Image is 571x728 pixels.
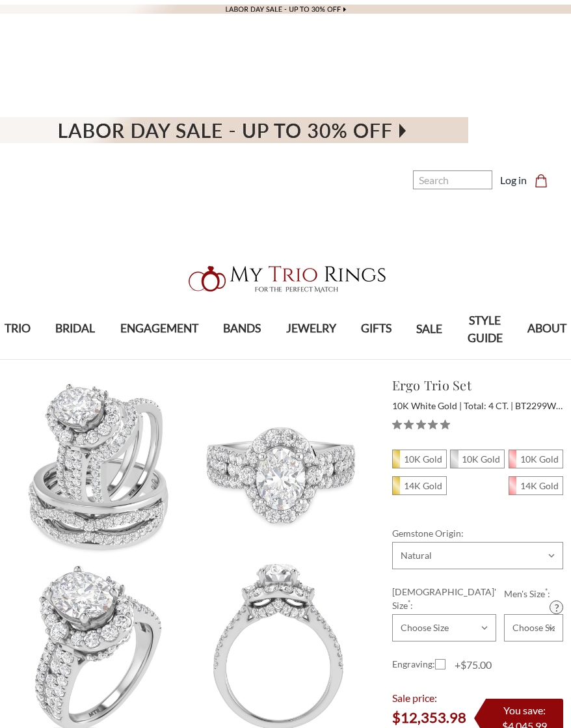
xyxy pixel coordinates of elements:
[43,308,107,350] a: BRIDAL
[181,258,390,300] img: My Trio Rings
[393,450,446,468] span: 10K Yellow Gold
[392,400,462,411] span: 10K White Gold
[108,308,211,350] a: ENGAGEMENT
[190,376,370,556] img: Photo of Ergo 4 ct tw. Oval Solitaire Trio Set 10K White Gold [BT2299WE-V195]
[235,350,248,351] button: submenu toggle
[11,350,24,351] button: submenu toggle
[416,321,442,338] span: SALE
[393,477,446,494] span: 14K Yellow Gold
[361,320,392,337] span: GIFTS
[404,480,442,491] em: 14K Gold
[520,480,559,491] em: 14K Gold
[392,375,563,395] h1: Ergo Trio Set
[535,174,548,187] svg: cart.cart_preview
[520,453,559,465] em: 10K Gold
[392,526,563,540] label: Gemstone Origin:
[404,453,442,465] em: 10K Gold
[462,453,500,465] em: 10K Gold
[349,308,404,350] a: GIFTS
[392,585,496,612] label: [DEMOGRAPHIC_DATA]' Size :
[451,450,504,468] span: 10K White Gold
[223,320,261,337] span: BANDS
[166,258,406,300] a: My Trio Rings
[509,450,563,468] span: 10K Rose Gold
[404,308,455,351] a: SALE
[500,172,527,188] a: Log in
[120,320,198,337] span: ENGAGEMENT
[55,320,95,337] span: BRIDAL
[211,308,273,350] a: BANDS
[464,400,513,411] span: Total: 4 CT.
[8,376,189,556] img: Photo of Ergo 4 ct tw. Oval Solitaire Trio Set 10K White Gold [BT2299W-V195]
[69,350,82,351] button: submenu toggle
[535,172,555,188] a: Cart with 0 items
[392,692,437,704] span: Sale price:
[5,320,31,337] span: TRIO
[273,308,348,350] a: JEWELRY
[392,708,466,726] span: $12,353.98
[550,600,563,614] a: Size Guide
[304,350,317,351] button: submenu toggle
[509,477,563,494] span: 14K Rose Gold
[369,350,382,351] button: submenu toggle
[153,350,166,351] button: submenu toggle
[286,320,336,337] span: JEWELRY
[504,587,563,600] label: Men's Size :
[413,170,493,189] input: Search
